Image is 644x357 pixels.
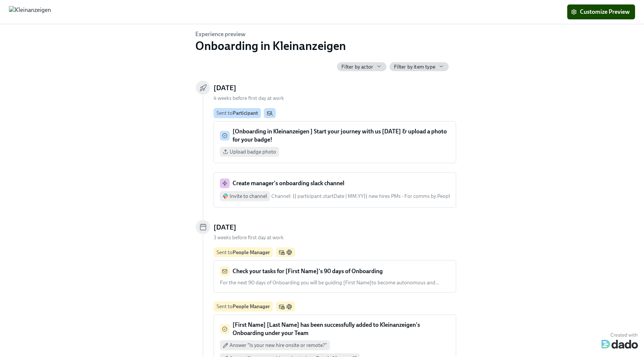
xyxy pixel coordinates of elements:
[337,62,386,71] button: Filter by actor
[233,268,383,275] strong: Check your tasks for [First Name]'s 90 days of Onboarding
[217,249,270,256] div: Sent to
[567,4,635,19] button: Customize Preview
[9,6,51,18] img: Kleinanzeigen
[394,63,435,70] span: Filter by item type
[233,303,270,309] strong: People Manager
[217,110,258,117] div: Sent to
[233,180,344,187] strong: Create manager's onboarding slack channel
[195,30,346,38] h6: Experience preview
[389,62,449,71] button: Filter by item type
[572,8,630,16] span: Customize Preview
[220,178,450,188] div: Create manager's onboarding slack channel
[271,193,450,200] div: Channel: {{ participant.startDate | MM.YY}} new hires PMs - For comms by People Team on onboardin...
[230,342,327,349] span: Answer "Is your new hire onsite or remote?"
[286,304,292,310] svg: Slack
[217,303,270,310] div: Sent to
[233,249,270,255] strong: People Manager
[230,148,276,155] span: Upload badge photo
[214,234,284,241] span: 3 weeks before first day at work
[230,193,267,200] div: Invite to channel
[195,38,346,53] h2: Onboarding in Kleinanzeigen
[233,128,447,143] strong: [Onboarding in Kleinanzeigen ] Start your journey with us [DATE] & upload a photo for your badge!
[220,127,450,144] div: [Onboarding in Kleinanzeigen ] Start your journey with us [DATE] & upload a photo for your badge!
[214,95,284,101] span: 4 weeks before first day at work
[602,331,638,349] img: Dado
[220,321,450,337] div: [First Name] [Last Name] has been successfully added to Kleinanzeigen's Onboarding under your Team
[233,110,258,116] strong: Participant
[214,222,236,232] h5: [DATE]
[220,279,439,286] span: For the next 90 days of Onboarding you will be guiding [First Name]to become autonomous and …
[279,304,285,310] svg: Work Email
[341,63,373,70] span: Filter by actor
[267,110,273,116] svg: Personal Email
[220,266,450,276] div: Check your tasks for [First Name]'s 90 days of Onboarding
[279,249,285,255] svg: Work Email
[233,321,420,337] strong: [First Name] [Last Name] has been successfully added to Kleinanzeigen's Onboarding under your Team
[286,249,292,255] svg: Slack
[214,83,236,93] h5: [DATE]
